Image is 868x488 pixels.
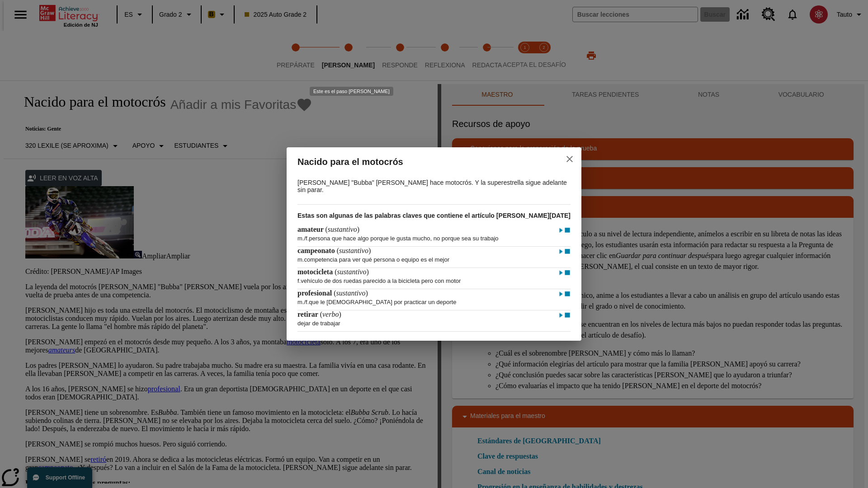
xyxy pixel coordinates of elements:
span: sustantivo [337,268,367,276]
h4: ( ) [297,268,369,276]
span: f. [297,277,301,284]
img: Reproducir - campeonato [558,247,564,256]
span: amateur [297,225,325,233]
img: Reproducir - amateur [558,226,564,235]
span: sustantivo [336,289,366,297]
h4: ( ) [297,310,341,319]
h4: ( ) [297,289,368,297]
span: f. [306,235,309,242]
h3: Estas son algunas de las palabras claves que contiene el artículo [PERSON_NAME][DATE] [297,205,571,225]
span: m. [297,235,304,242]
h4: ( ) [297,225,359,234]
span: m. [297,299,304,305]
span: campeonato [297,247,337,254]
p: / que le [DEMOGRAPHIC_DATA] por practicar un deporte [297,294,569,305]
img: Detener - motocicleta [564,268,571,277]
img: Detener - amateur [564,226,571,235]
span: sustantivo [339,247,368,254]
p: dejar de trabajar [297,315,569,327]
button: close [559,148,580,170]
span: retirar [297,310,320,318]
img: Reproducir - motocicleta [558,268,564,277]
div: Este es el paso [PERSON_NAME] [310,87,393,96]
span: profesional [297,289,334,297]
img: Detener - profesional [564,290,571,299]
img: Detener - campeonato [564,247,571,256]
h4: ( ) [297,247,371,255]
span: motocicleta [297,268,335,276]
span: verbo [322,310,339,318]
span: f. [306,299,309,305]
p: / persona que hace algo porque le gusta mucho, no porque sea su trabajo [297,230,569,242]
h2: Nacido para el motocrós [297,155,543,169]
img: Detener - retirar [564,311,571,320]
img: Reproducir - profesional [558,290,564,299]
p: [PERSON_NAME] "Bubba" [PERSON_NAME] hace motocrós. Y la superestrella sigue adelante sin parar. [297,179,569,193]
span: m. [297,256,304,263]
img: Reproducir - retirar [558,311,564,320]
p: competencia para ver qué persona o equipo es el mejor [297,252,569,263]
span: sustantivo [328,225,357,233]
p: vehículo de dos ruedas parecido a la bicicleta pero con motor [297,273,569,284]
